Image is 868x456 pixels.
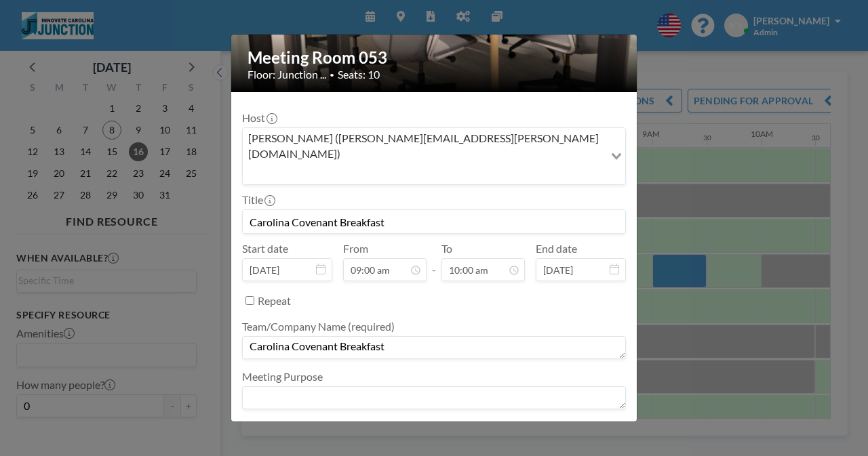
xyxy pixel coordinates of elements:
span: - [432,247,436,276]
label: Meeting Purpose [242,370,323,384]
label: Host [242,111,276,125]
label: Title [242,193,274,207]
input: Search for option [244,164,603,182]
h2: Meeting Room 053 [248,47,622,68]
label: To [441,242,452,255]
label: From [343,242,368,255]
label: End date [536,242,577,255]
span: Seats: 10 [338,68,380,81]
div: Search for option [243,128,625,184]
span: • [330,70,334,80]
input: Kimberly's reservation [243,210,625,233]
span: [PERSON_NAME] ([PERSON_NAME][EMAIL_ADDRESS][PERSON_NAME][DOMAIN_NAME]) [245,131,601,161]
label: Repeat [258,294,291,308]
label: Team/Company Name (required) [242,320,395,333]
span: Floor: Junction ... [248,68,326,81]
label: Start date [242,242,288,255]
